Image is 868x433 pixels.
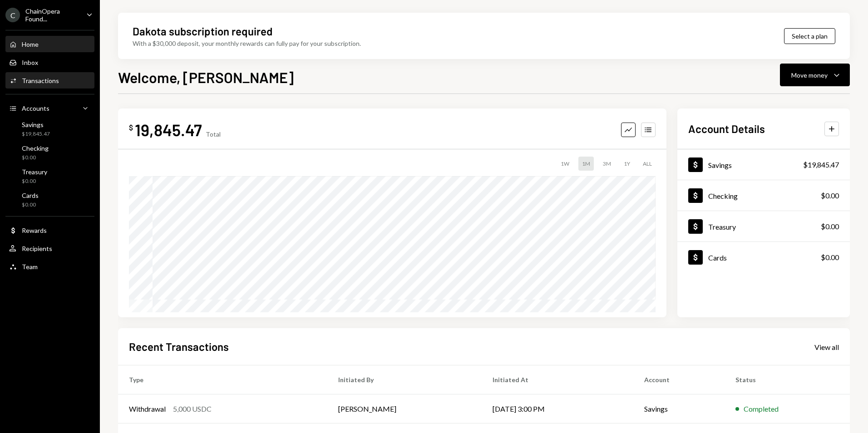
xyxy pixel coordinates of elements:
div: Cards [708,253,727,262]
th: Initiated By [327,365,482,394]
div: 5,000 USDC [173,403,212,414]
a: Savings$19,845.47 [677,149,850,180]
h2: Account Details [688,121,765,136]
a: View all [814,342,839,352]
div: Accounts [22,104,49,112]
th: Initiated At [482,365,633,394]
div: With a $30,000 deposit, your monthly rewards can fully pay for your subscription. [133,39,361,48]
button: Move money [780,64,850,86]
div: 1Y [620,157,634,171]
td: [DATE] 3:00 PM [482,394,633,423]
h2: Recent Transactions [129,339,229,354]
div: Team [22,263,38,271]
div: Recipients [22,245,52,252]
div: Savings [22,121,50,128]
th: Status [725,365,850,394]
a: Savings$19,845.47 [5,118,94,140]
a: Accounts [5,100,94,116]
div: Treasury [708,222,736,231]
div: Completed [744,403,779,414]
a: Recipients [5,240,94,256]
a: Transactions [5,72,94,89]
a: Checking$0.00 [5,142,94,163]
div: 19,845.47 [135,119,202,140]
div: C [5,8,20,22]
div: $0.00 [22,154,49,162]
div: Withdrawal [129,403,166,414]
a: Inbox [5,54,94,70]
div: $0.00 [821,252,839,263]
a: Rewards [5,222,94,238]
div: Cards [22,192,39,199]
div: ChainOpera Found... [25,7,79,23]
div: $0.00 [22,201,39,209]
td: Savings [633,394,725,423]
div: ALL [639,157,656,171]
div: $19,845.47 [803,159,839,170]
div: $0.00 [821,190,839,201]
div: Transactions [22,77,59,84]
div: Rewards [22,226,47,234]
a: Treasury$0.00 [5,165,94,187]
h1: Welcome, [PERSON_NAME] [118,68,294,86]
div: $0.00 [821,221,839,232]
div: Savings [708,161,732,169]
div: Dakota subscription required [133,24,272,39]
a: Cards$0.00 [5,189,94,211]
button: Select a plan [784,28,835,44]
div: $0.00 [22,177,47,185]
a: Team [5,258,94,275]
div: 1M [578,157,594,171]
td: [PERSON_NAME] [327,394,482,423]
div: Treasury [22,168,47,176]
div: Total [206,130,221,138]
a: Home [5,36,94,52]
div: Move money [791,70,828,80]
div: Checking [22,144,49,152]
a: Cards$0.00 [677,242,850,272]
div: View all [814,343,839,352]
th: Type [118,365,327,394]
div: 1W [557,157,573,171]
div: 3M [599,157,615,171]
div: $ [129,123,133,132]
div: $19,845.47 [22,130,50,138]
a: Treasury$0.00 [677,211,850,241]
div: Inbox [22,59,38,66]
th: Account [633,365,725,394]
div: Home [22,40,39,48]
div: Checking [708,192,738,200]
a: Checking$0.00 [677,180,850,211]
